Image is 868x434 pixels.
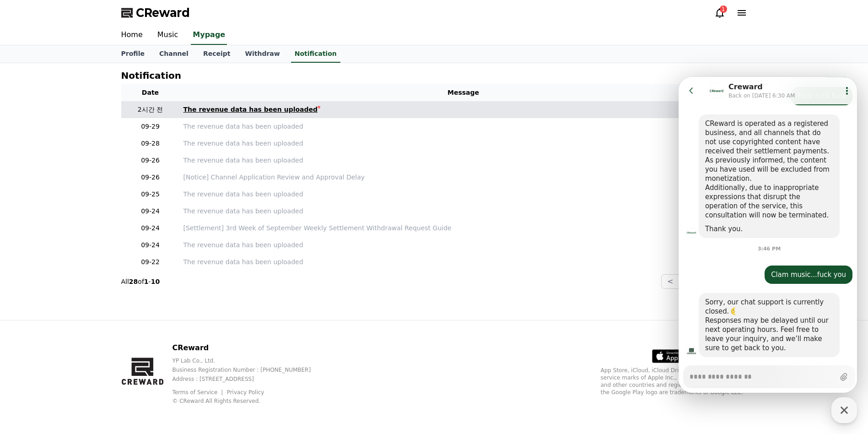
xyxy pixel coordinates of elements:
p: App Store, iCloud, iCloud Drive, and iTunes Store are service marks of Apple Inc., registered in ... [601,367,747,396]
a: Channel [152,45,196,63]
p: 09-26 [125,173,176,182]
a: Notification [291,45,340,63]
a: CReward [121,5,190,20]
strong: 28 [129,278,138,285]
h4: Notification [121,71,181,81]
a: The revenue data has been uploaded [183,105,744,114]
a: The revenue data has been uploaded [183,156,744,165]
a: Music [150,26,186,45]
a: [Notice] Channel Application Review and Approval Delay [183,173,744,182]
a: Profile [114,45,152,63]
p: Business Registration Number : [PHONE_NUMBER] [172,366,325,374]
p: 09-22 [125,257,176,267]
a: 1 [714,7,725,18]
a: The revenue data has been uploaded [183,190,744,199]
div: The revenue data has been uploaded [183,105,318,114]
p: All of - [121,277,160,286]
a: [Settlement] 3rd Week of September Weekly Settlement Withdrawal Request Guide [183,223,744,233]
iframe: Channel chat [679,77,857,393]
p: © CReward All Rights Reserved. [172,397,325,405]
span: CReward [136,5,190,20]
div: 1 [720,5,727,13]
p: 09-25 [125,190,176,199]
p: 09-24 [125,223,176,233]
p: 09-24 [125,240,176,250]
a: The revenue data has been uploaded [183,257,744,267]
a: The revenue data has been uploaded [183,240,744,250]
p: CReward [172,342,325,353]
p: 2시간 전 [125,105,176,114]
a: Mypage [191,26,227,45]
button: < [661,274,679,289]
strong: 1 [144,278,149,285]
a: Receipt [196,45,238,63]
a: The revenue data has been uploaded [183,122,744,131]
a: The revenue data has been uploaded [183,206,744,216]
a: Privacy Policy [227,389,264,396]
a: Home [114,26,150,45]
a: Terms of Service [172,389,224,396]
a: The revenue data has been uploaded [183,139,744,148]
p: YP Lab Co., Ltd. [172,357,325,364]
strong: 10 [151,278,160,285]
th: Date [121,84,180,101]
p: 09-26 [125,156,176,165]
p: 09-29 [125,122,176,131]
a: Withdraw [237,45,287,63]
p: 09-28 [125,139,176,148]
p: Address : [STREET_ADDRESS] [172,375,325,383]
th: Message [180,84,747,101]
p: 09-24 [125,206,176,216]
